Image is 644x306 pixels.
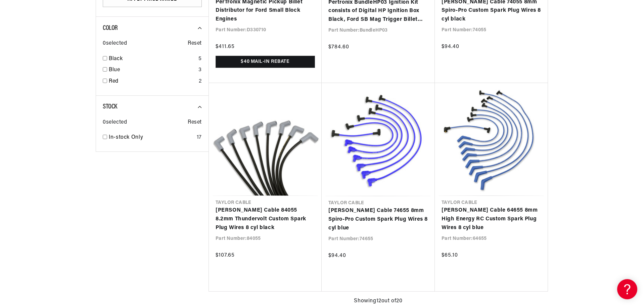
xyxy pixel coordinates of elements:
span: Reset [188,118,202,127]
span: 0 selected [103,39,127,48]
a: [PERSON_NAME] Cable 64655 8mm High Energy RC Custom Spark Plug Wires 8 cyl blue [442,206,541,232]
span: Showing 12 out of 20 [354,297,402,306]
div: 3 [198,66,202,75]
div: 5 [198,55,202,63]
a: Black [109,55,196,63]
span: Color [103,25,118,32]
span: Reset [188,39,202,48]
a: [PERSON_NAME] Cable 74655 8mm Spiro-Pro Custom Spark Plug Wires 8 cyl blue [328,207,428,232]
a: [PERSON_NAME] Cable 84055 8.2mm Thundervolt Custom Spark Plug Wires 8 cyl black [216,206,315,232]
a: Red [109,77,196,86]
div: 2 [199,77,202,86]
span: 0 selected [103,118,127,127]
span: Stock [103,103,117,110]
a: Blue [109,66,196,75]
div: 17 [197,133,202,142]
a: In-stock Only [109,133,194,142]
